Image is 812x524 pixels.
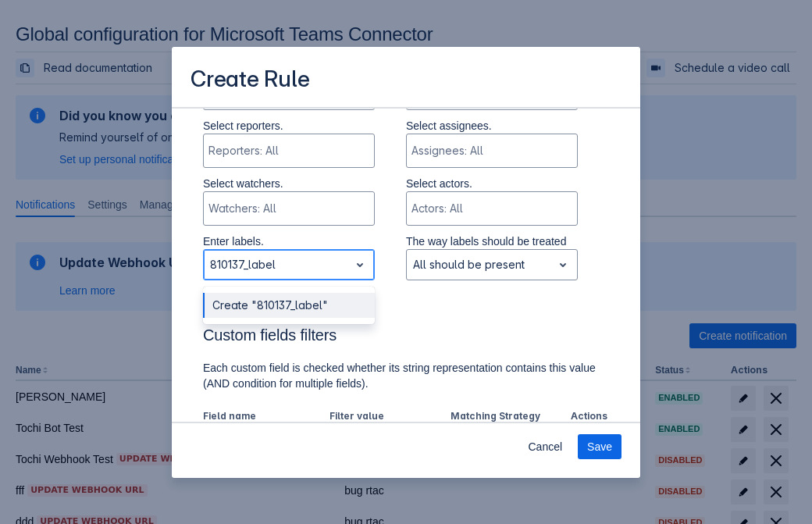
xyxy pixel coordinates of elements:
[203,326,609,351] h3: Custom fields filters
[554,255,572,274] span: open
[587,434,612,459] span: Save
[406,176,578,191] p: Select actors.
[518,434,572,459] button: Cancel
[578,434,621,459] button: Save
[323,407,444,427] th: Filter value
[191,66,310,96] h3: Create Rule
[444,407,565,427] th: Matching Strategy
[406,233,578,249] p: The way labels should be treated
[564,407,609,427] th: Actions
[203,176,375,191] p: Select watchers.
[528,434,562,459] span: Cancel
[203,407,323,427] th: Field name
[203,118,375,134] p: Select reporters.
[203,293,375,318] div: Create "810137_label"
[203,360,609,391] p: Each custom field is checked whether its string representation contains this value (AND condition...
[406,118,578,134] p: Select assignees.
[351,255,369,274] span: open
[172,107,640,423] div: Scrollable content
[203,233,375,249] p: Enter labels.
